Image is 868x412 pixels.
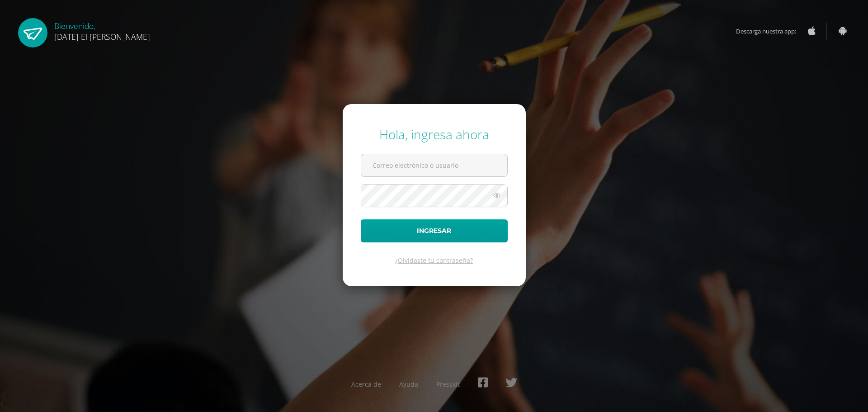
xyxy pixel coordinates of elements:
a: Ayuda [399,380,418,388]
div: Bienvenido, [54,18,150,42]
button: Ingresar [361,219,508,242]
a: Presskit [436,380,460,388]
span: Descarga nuestra app: [736,23,805,40]
span: [DATE] El [PERSON_NAME] [54,31,150,42]
input: Correo electrónico o usuario [361,154,507,176]
a: ¿Olvidaste tu contraseña? [395,256,473,265]
div: Hola, ingresa ahora [361,126,508,143]
a: Acerca de [351,380,381,388]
